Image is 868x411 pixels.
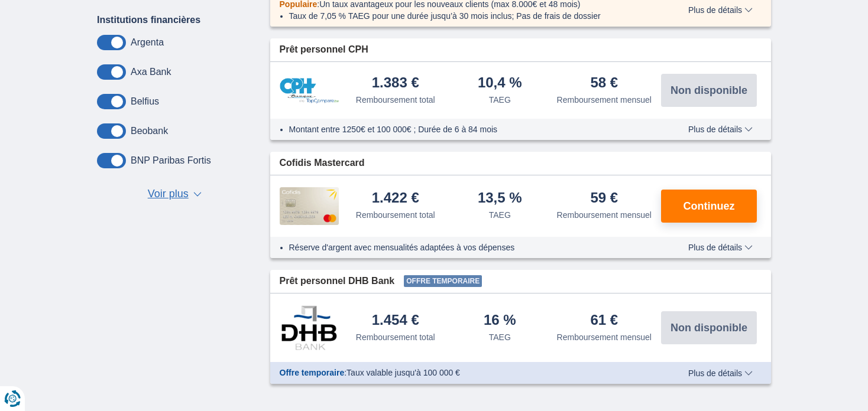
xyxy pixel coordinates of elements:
[131,126,168,136] label: Beobank
[289,10,654,22] li: Taux de 7,05 % TAEG pour une durée jusqu’à 30 mois inclus; Pas de frais de dossier
[489,331,511,343] div: TAEG
[193,192,202,197] span: ▼
[661,190,757,223] button: Continuez
[372,191,419,207] div: 1.422 €
[590,191,618,207] div: 59 €
[484,313,516,329] div: 16 %
[557,209,652,221] div: Remboursement mensuel
[671,322,747,333] span: Non disponible
[679,243,762,252] button: Plus de détails
[289,123,654,135] li: Montant entre 1250€ et 100 000€ ; Durée de 6 à 84 mois
[679,5,762,15] button: Plus de détails
[489,94,511,106] div: TAEG
[270,367,663,379] div: :
[489,209,511,221] div: TAEG
[131,96,159,107] label: Belfius
[280,187,339,225] img: pret personnel Cofidis CC
[684,201,735,211] span: Continuez
[679,368,762,378] button: Plus de détails
[688,369,753,377] span: Plus de détails
[590,313,618,329] div: 61 €
[346,368,460,377] span: Taux valable jusqu'à 100 000 €
[280,305,339,350] img: pret personnel DHB Bank
[289,242,654,253] li: Réserve d'argent avec mensualités adaptées à vos dépenses
[280,275,395,288] span: Prêt personnel DHB Bank
[557,331,652,343] div: Remboursement mensuel
[280,78,339,103] img: pret personnel CPH Banque
[478,191,522,207] div: 13,5 %
[131,37,164,48] label: Argenta
[404,275,482,287] span: Offre temporaire
[148,187,189,202] span: Voir plus
[557,94,652,106] div: Remboursement mensuel
[280,156,365,170] span: Cofidis Mastercard
[356,94,435,106] div: Remboursement total
[356,209,435,221] div: Remboursement total
[478,76,522,92] div: 10,4 %
[671,85,747,96] span: Non disponible
[688,125,753,133] span: Plus de détails
[372,313,419,329] div: 1.454 €
[679,125,762,134] button: Plus de détails
[688,243,753,252] span: Plus de détails
[131,155,211,166] label: BNP Paribas Fortis
[280,43,368,57] span: Prêt personnel CPH
[661,74,757,107] button: Non disponible
[131,67,171,77] label: Axa Bank
[688,6,753,14] span: Plus de détails
[356,331,435,343] div: Remboursement total
[280,368,345,377] span: Offre temporaire
[661,311,757,344] button: Non disponible
[144,186,205,203] button: Voir plus ▼
[372,76,419,92] div: 1.383 €
[590,76,618,92] div: 58 €
[97,15,200,25] label: Institutions financières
